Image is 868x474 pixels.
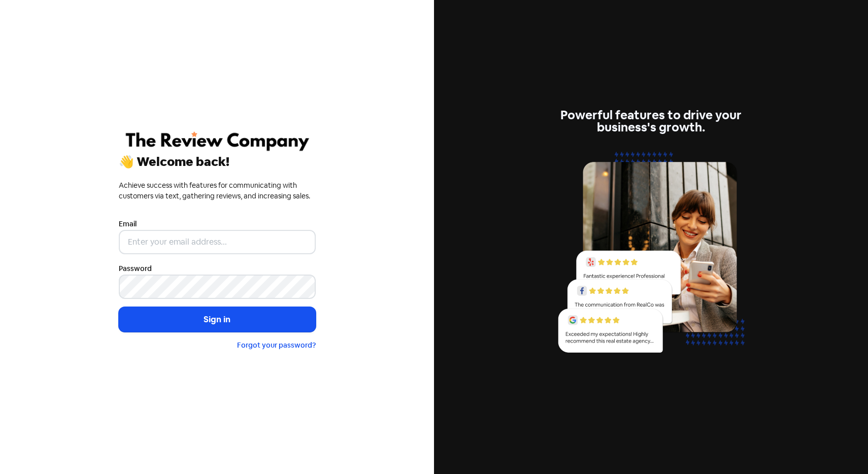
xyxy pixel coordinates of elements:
input: Enter your email address... [119,230,316,254]
label: Password [119,263,152,274]
button: Sign in [119,307,316,332]
div: Achieve success with features for communicating with customers via text, gathering reviews, and i... [119,180,316,201]
label: Email [119,219,137,229]
img: reviews [553,146,750,364]
a: Forgot your password? [237,341,316,350]
div: Powerful features to drive your business's growth. [553,109,750,133]
div: 👋 Welcome back! [119,156,316,168]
